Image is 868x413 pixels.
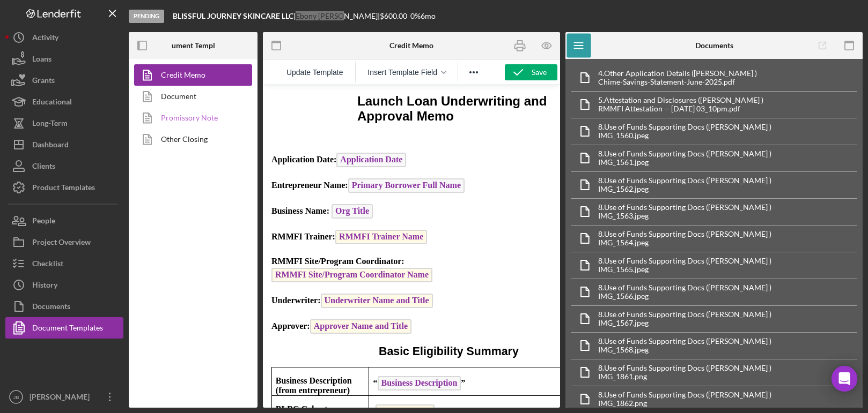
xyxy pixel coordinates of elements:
div: Educational [32,91,72,115]
button: Activity [5,27,123,48]
a: Promissory Note [134,107,247,129]
div: 8. Use of Funds Supporting Docs ([PERSON_NAME] ) [598,257,771,265]
span: BLBC Cohort: [13,319,68,328]
div: 8. Use of Funds Supporting Docs ([PERSON_NAME] ) [598,364,771,372]
a: Document [134,86,247,107]
div: Dashboard [32,134,69,158]
div: Documents [32,296,70,320]
button: Project Overview [5,231,123,253]
div: 8. Use of Funds Supporting Docs ([PERSON_NAME] ) [598,310,771,319]
a: Credit Memo [134,64,247,86]
button: Save [505,64,557,80]
div: Document Templates [32,317,103,341]
div: IMG_1561.jpeg [598,158,771,167]
b: BLISSFUL JOURNEY SKINCARE LLC [173,11,293,20]
div: Project Overview [32,231,91,256]
div: Loans [32,48,52,72]
button: JB[PERSON_NAME] [5,386,123,408]
div: Checklist [32,253,63,277]
div: | [173,12,296,20]
div: 8. Use of Funds Supporting Docs ([PERSON_NAME] ) [598,337,771,346]
button: People [5,210,123,231]
div: $600.00 [380,12,410,20]
div: 8. Use of Funds Supporting Docs ([PERSON_NAME] ) [598,149,771,158]
span: Insert Template Field [367,68,437,77]
div: Long-Term [32,112,68,137]
div: Chime-Savings-Statement-June-2025.pdf [598,78,757,86]
div: Activity [32,27,58,51]
button: Checklist [5,253,123,274]
button: Documents [5,296,123,317]
button: Insert Template Field [362,65,452,80]
button: Dashboard [5,134,123,155]
div: 8. Use of Funds Supporting Docs ([PERSON_NAME] ) [598,283,771,292]
div: Save [532,64,547,80]
div: 6 mo [421,12,436,20]
span: BLBC Cohort [113,319,172,334]
button: Reset the template to the current product template value [281,65,349,80]
button: Loans [5,48,123,70]
b: Documents [695,41,733,50]
div: Grants [32,70,55,94]
text: JB [13,394,19,400]
button: Product Templates [5,177,123,198]
div: 5. Attestation and Disclosures ([PERSON_NAME] ) [598,96,763,104]
button: Document Templates [5,317,123,339]
div: IMG_1861.png [598,372,771,381]
div: Pending [129,10,164,23]
button: Educational [5,91,123,112]
div: History [32,274,57,298]
div: 8. Use of Funds Supporting Docs ([PERSON_NAME] ) [598,176,771,185]
div: 8. Use of Funds Supporting Docs ([PERSON_NAME] ) [598,203,771,212]
div: IMG_1567.jpeg [598,319,771,327]
div: People [32,210,55,234]
button: Clients [5,155,123,177]
div: 4. Other Application Details ([PERSON_NAME] ) [598,69,757,78]
button: Long-Term [5,112,123,134]
div: IMG_1562.jpeg [598,185,771,193]
button: Grants [5,70,123,91]
div: IMG_1566.jpeg [598,292,771,301]
iframe: Rich Text Area [263,85,560,408]
button: History [5,274,123,296]
div: 8. Use of Funds Supporting Docs ([PERSON_NAME] ) [598,123,771,131]
div: IMG_1563.jpeg [598,212,771,220]
span: Update Template [286,68,343,77]
div: Ebony [PERSON_NAME] | [296,12,380,20]
div: Clients [32,155,55,179]
div: IMG_1565.jpeg [598,265,771,274]
div: IMG_1564.jpeg [598,238,771,247]
div: [PERSON_NAME] [27,386,97,410]
div: 8. Use of Funds Supporting Docs ([PERSON_NAME] ) [598,391,771,399]
div: IMG_1560.jpeg [598,131,771,140]
div: RMMFI Attestation -- [DATE] 03_10pm.pdf [598,104,763,113]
